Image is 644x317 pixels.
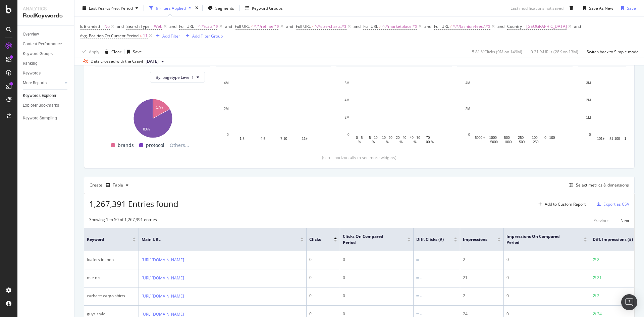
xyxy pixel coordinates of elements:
svg: A chart. [100,96,205,139]
text: 51-100 [609,137,620,140]
a: Keywords Explorer [23,92,69,99]
span: 1,267,391 Entries found [89,198,178,209]
text: 7-10 [280,137,287,140]
span: ≠ [312,23,314,29]
img: Equal [416,259,419,261]
div: Clear [111,49,121,54]
div: 0 [309,257,337,263]
text: 3M [586,81,591,85]
div: (scroll horizontally to see more widgets) [92,155,626,160]
text: 0 - 100 [544,136,555,139]
button: and [117,23,124,30]
div: 0 [343,275,411,281]
div: - [420,293,422,299]
div: Keywords Explorer [23,92,56,99]
text: 0 [468,133,470,137]
button: Table [103,180,131,191]
span: brands [118,141,134,149]
div: Save [133,49,142,54]
img: Equal [416,295,419,297]
div: and [424,23,431,29]
svg: A chart. [342,80,446,145]
div: - [420,257,422,263]
span: vs Prev. Period [106,5,133,11]
text: 70 - [426,136,432,139]
text: 100 - [532,136,540,139]
div: 0 [309,275,337,281]
span: ^.*/cat/.*$ [198,22,218,31]
div: 0 [309,311,337,317]
span: ^.*/refine/.*$ [254,22,279,31]
span: Others... [167,141,192,149]
text: 250 - [518,136,526,139]
div: and [225,23,232,29]
text: 500 [519,140,525,144]
a: Keyword Sampling [23,115,69,122]
span: Search Type [126,23,150,29]
div: times [194,5,200,11]
button: Clear [102,46,121,57]
div: Keyword Groups [252,5,283,11]
a: [URL][DOMAIN_NAME] [142,257,184,263]
text: 10 - 20 [382,136,393,139]
span: ≠ [379,23,381,29]
span: = [151,23,153,29]
div: 9 Filters Applied [156,5,186,11]
div: and [117,23,124,29]
div: and [497,23,504,29]
button: and [286,23,293,30]
div: 0.21 % URLs ( 28K on 13M ) [531,49,578,54]
text: 5000 + [475,136,485,139]
text: % [372,140,375,144]
div: Overview [23,31,39,38]
text: 250 [533,140,539,144]
div: loafers in men [87,257,136,263]
div: Previous [593,218,609,223]
button: Select metrics & dimensions [567,181,629,189]
div: More Reports [23,80,47,87]
text: 4M [224,81,229,85]
div: 0 [506,275,587,281]
div: m e n s [87,275,136,281]
button: and [169,23,176,30]
div: 0 [309,293,337,299]
a: Overview [23,31,69,38]
span: Keyword [87,236,122,243]
a: Content Performance [23,41,69,48]
span: Avg. Position On Current Period [80,33,139,39]
div: 21 [597,275,602,281]
a: [URL][DOMAIN_NAME] [142,293,184,300]
text: 0 - 5 [356,136,363,139]
span: Web [154,22,162,31]
button: 9 Filters Applied [147,3,194,13]
span: < [140,33,142,39]
text: 2M [224,107,229,111]
text: 4M [466,81,470,85]
span: Impressions [463,236,487,243]
button: Last YearvsPrev. Period [80,3,141,13]
span: Full URL [363,23,378,29]
svg: A chart. [463,80,567,145]
span: 11 [143,31,148,41]
div: Keyword Sampling [23,115,57,122]
div: Add Filter Group [192,33,223,39]
div: 0 [506,257,587,263]
text: 1M [586,115,591,119]
button: and [354,23,361,30]
span: Diff. Clicks (#) [416,236,444,243]
button: and [424,23,431,30]
span: Full URL [179,23,194,29]
a: More Reports [23,80,63,87]
text: 0 [347,133,350,137]
span: Full URL [434,23,449,29]
div: 2 [597,293,599,299]
div: Data crossed with the Crawl [91,58,143,64]
text: 1000 [504,140,512,144]
div: Keyword Groups [23,50,53,57]
div: Apply [89,49,99,54]
div: carhartt cargo shirts [87,293,136,299]
text: 83% [143,127,150,131]
button: By: pagetype Level 1 [150,72,205,83]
